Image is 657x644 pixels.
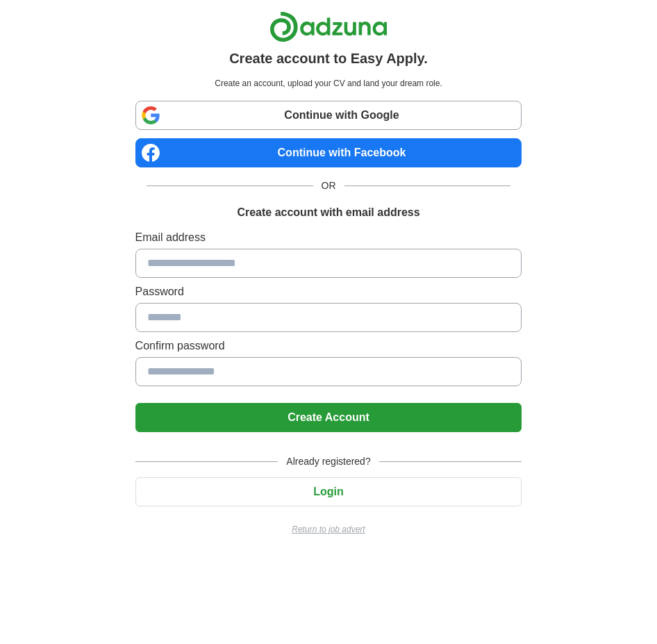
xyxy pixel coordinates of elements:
[135,338,522,354] label: Confirm password
[135,477,522,506] button: Login
[135,403,522,432] button: Create Account
[135,101,522,130] a: Continue with Google
[135,229,522,246] label: Email address
[229,48,428,69] h1: Create account to Easy Apply.
[135,283,522,300] label: Password
[138,77,519,90] p: Create an account, upload your CV and land your dream role.
[313,179,344,193] span: OR
[135,486,522,497] a: Login
[269,11,388,42] img: Adzuna logo
[135,138,522,167] a: Continue with Facebook
[237,204,419,221] h1: Create account with email address
[135,523,522,536] a: Return to job advert
[278,454,379,469] span: Already registered?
